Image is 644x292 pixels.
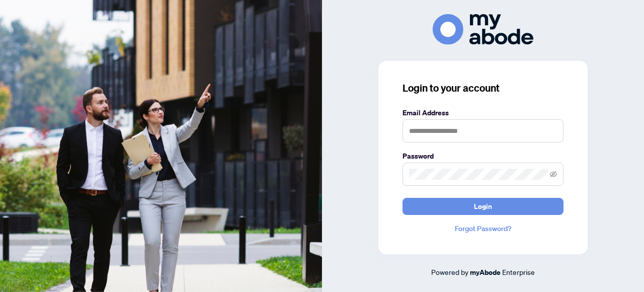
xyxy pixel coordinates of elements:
h3: Login to your account [403,81,563,95]
label: Email Address [403,107,563,118]
span: Login [474,198,492,214]
a: Forgot Password? [403,223,563,234]
span: Enterprise [502,267,535,276]
span: eye-invisible [550,171,557,178]
span: Powered by [431,267,468,276]
img: ma-logo [433,14,533,45]
label: Password [403,151,563,162]
button: Login [403,198,563,215]
a: myAbode [470,267,501,278]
